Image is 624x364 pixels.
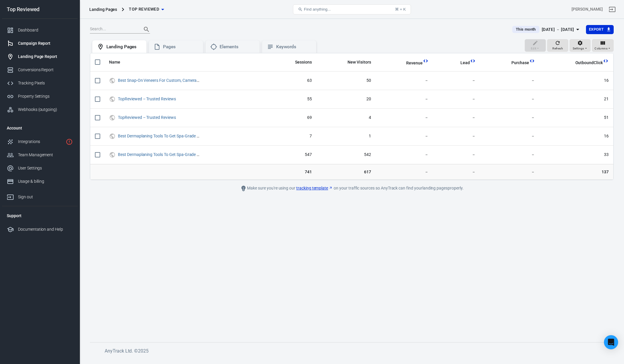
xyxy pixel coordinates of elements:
a: Best Dermaplaning Tools To Get Spa-Grade Skin At Home (2025) | TopReviewed [118,134,261,138]
span: 21 [544,96,609,102]
span: 33 [544,152,609,158]
span: Sessions [295,59,312,65]
div: Conversions Report [18,67,73,73]
span: － [381,169,429,175]
div: Top Reviewed [2,7,78,12]
a: tracking template [296,185,333,191]
span: 16 [544,133,609,139]
a: Usage & billing [2,175,78,188]
div: scrollable content [90,53,613,180]
a: User Settings [2,162,78,175]
span: 16 [544,78,609,84]
span: 542 [321,152,371,158]
a: TopReviewed – Trusted Reviews [118,97,176,101]
button: Export [586,25,614,34]
span: － [438,96,476,102]
button: Search [139,22,154,36]
span: This month [513,26,538,32]
a: TopReviewed – Trusted Reviews [118,115,176,120]
svg: 1 networks not verified yet [66,138,73,145]
span: － [381,133,429,139]
svg: UTM & Web Traffic [109,151,116,158]
span: 1 [321,133,371,139]
span: 741 [272,169,312,175]
div: [DATE] － [DATE] [542,26,574,33]
button: This month[DATE] － [DATE] [508,25,586,34]
div: Tracking Pixels [18,80,73,86]
span: － [485,78,535,84]
a: Integrations [2,135,78,148]
span: Revenue [406,60,423,66]
span: OutboundClick [568,60,603,66]
span: New Visitors [348,59,371,65]
button: Find anything...⌘ + K [293,4,411,14]
span: Lead [460,60,470,66]
a: Webhooks (outgoing) [2,103,78,116]
span: 7 [272,133,312,139]
svg: This column is calculated from AnyTrack real-time data [529,58,535,64]
svg: This column is calculated from AnyTrack real-time data [470,58,476,64]
span: 137 [544,169,609,175]
button: Columns [592,39,614,52]
div: Landing Pages [89,6,117,12]
svg: UTM & Web Traffic [109,114,116,121]
span: － [438,169,476,175]
a: Landing Page Report [2,50,78,63]
a: Campaign Report [2,37,78,50]
span: Refresh [552,46,563,51]
button: Top Reviewed [126,4,166,15]
span: Total revenue calculated by AnyTrack. [406,59,423,67]
h6: AnyTrack Ltd. © 2025 [105,347,547,355]
span: － [485,96,535,102]
a: Property Settings [2,90,78,103]
span: － [381,96,429,102]
svg: UTM & Web Traffic [109,96,116,103]
li: Account [2,121,78,135]
div: Campaign Report [18,40,73,46]
span: － [485,133,535,139]
div: Open Intercom Messenger [604,335,618,349]
a: Best Dermaplaning Tools To Get Spa-Grade Skin At Home (2025) | TopReviewed [118,152,261,157]
div: Team Management [18,152,73,158]
span: Purchase [504,60,529,66]
span: New Visitors [340,59,371,65]
div: Integrations [18,139,63,145]
a: Conversions Report [2,63,78,77]
span: Sessions [287,59,312,65]
div: Make sure you're using our on your traffic sources so AnyTrack can find your landing pages properly. [219,185,485,192]
svg: UTM & Web Traffic [109,77,116,84]
a: Team Management [2,148,78,162]
span: Columns [595,46,607,51]
span: － [485,115,535,121]
span: OutboundClick [575,60,603,66]
div: Documentation and Help [18,226,73,232]
span: 547 [272,152,312,158]
span: Lead [453,60,470,66]
span: Total revenue calculated by AnyTrack. [399,59,423,67]
div: Pages [163,44,198,50]
a: Dashboard [2,24,78,37]
span: Find anything... [304,7,331,11]
div: Landing Page Report [18,54,73,60]
button: Settings [569,39,591,52]
span: 69 [272,115,312,121]
div: Usage & billing [18,178,73,185]
div: Sign out [18,194,73,200]
span: Name [109,59,128,65]
span: － [381,115,429,121]
span: 4 [321,115,371,121]
div: Property Settings [18,93,73,99]
span: － [438,152,476,158]
span: － [381,152,429,158]
span: Name [109,59,120,65]
span: 63 [272,78,312,84]
span: 51 [544,115,609,121]
span: 617 [321,169,371,175]
span: － [438,133,476,139]
span: Top Reviewed [129,6,159,13]
svg: This column is calculated from AnyTrack real-time data [603,58,609,64]
span: － [485,169,535,175]
span: － [381,78,429,84]
div: Account id: vBYNLn0g [572,6,603,12]
svg: This column is calculated from AnyTrack real-time data [423,58,429,64]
